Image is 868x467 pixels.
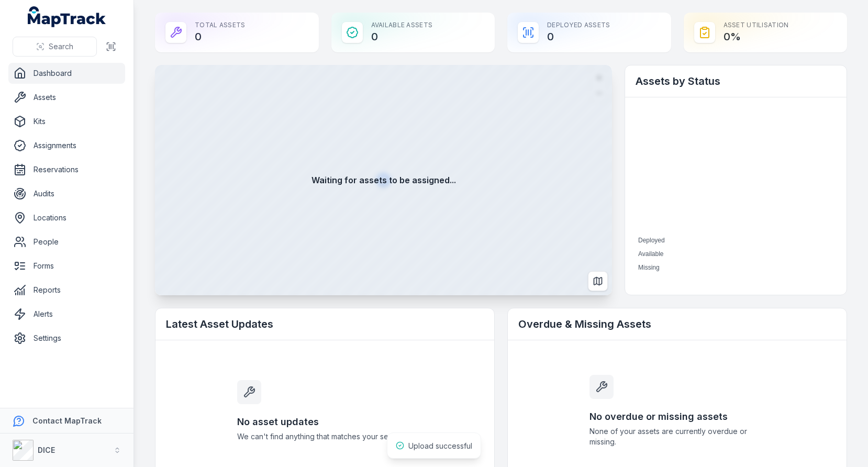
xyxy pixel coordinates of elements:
a: MapTrack [28,6,106,27]
a: Dashboard [8,63,125,84]
span: None of your assets are currently overdue or missing. [589,426,765,447]
h2: Assets by Status [636,74,836,88]
h2: Latest Asset Updates [166,317,484,331]
a: Settings [8,328,125,349]
a: Audits [8,183,125,204]
strong: Waiting for assets to be assigned... [311,174,456,186]
span: We can't find anything that matches your search. [237,431,413,442]
a: Forms [8,255,125,276]
a: Locations [8,207,125,228]
h2: Overdue & Missing Assets [518,317,836,331]
span: Upload successful [408,441,472,450]
button: Search [13,37,97,57]
strong: DICE [38,446,55,454]
button: Switch to Map View [588,271,608,291]
span: Search [49,41,73,52]
a: Assets [8,87,125,108]
h3: No asset updates [237,415,413,429]
a: People [8,231,125,252]
a: Reports [8,280,125,301]
a: Assignments [8,135,125,156]
strong: Contact MapTrack [32,416,102,425]
span: Deployed [638,237,665,244]
span: Available [638,250,663,258]
span: Missing [638,264,660,271]
a: Alerts [8,304,125,325]
a: Kits [8,111,125,132]
a: Reservations [8,159,125,180]
h3: No overdue or missing assets [589,409,765,424]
